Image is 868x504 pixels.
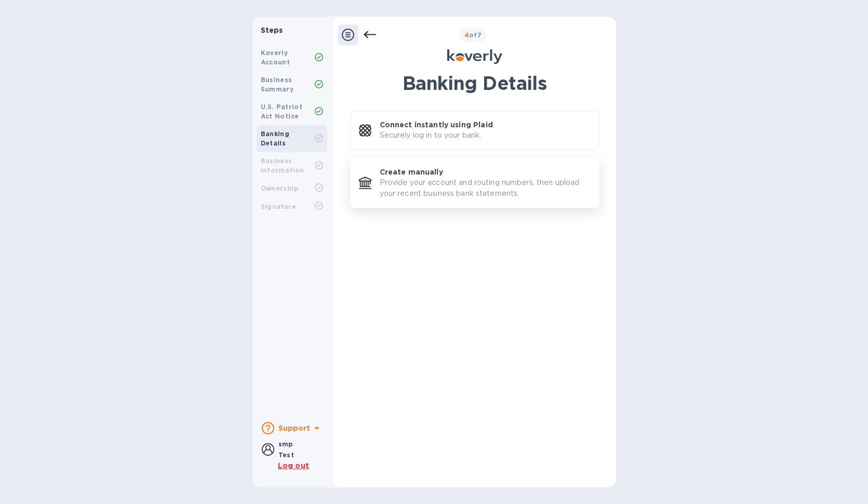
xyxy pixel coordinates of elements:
[278,461,309,470] u: Log out
[261,26,283,34] b: Steps
[464,31,469,39] span: 4
[350,111,599,150] button: Connect instantly using PlaidSecurely log in to your bank.
[350,72,599,94] h1: Banking Details
[261,130,290,147] b: Banking Details
[261,203,297,210] b: Signature
[464,31,482,39] b: of 7
[380,167,443,177] p: Create manually
[380,130,482,141] p: Securely log in to your bank.
[278,440,295,459] b: smp Test
[350,158,599,208] button: Create manuallyProvide your account and routing numbers, then upload your recent business bank st...
[380,177,591,199] p: Provide your account and routing numbers, then upload your recent business bank statements.
[278,424,311,432] b: Support
[261,49,290,66] b: Koverly Account
[261,76,294,93] b: Business Summary
[380,120,493,130] p: Connect instantly using Plaid
[261,184,299,192] b: Ownership
[261,157,304,174] b: Business Information
[261,103,303,120] b: U.S. Patriot Act Notice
